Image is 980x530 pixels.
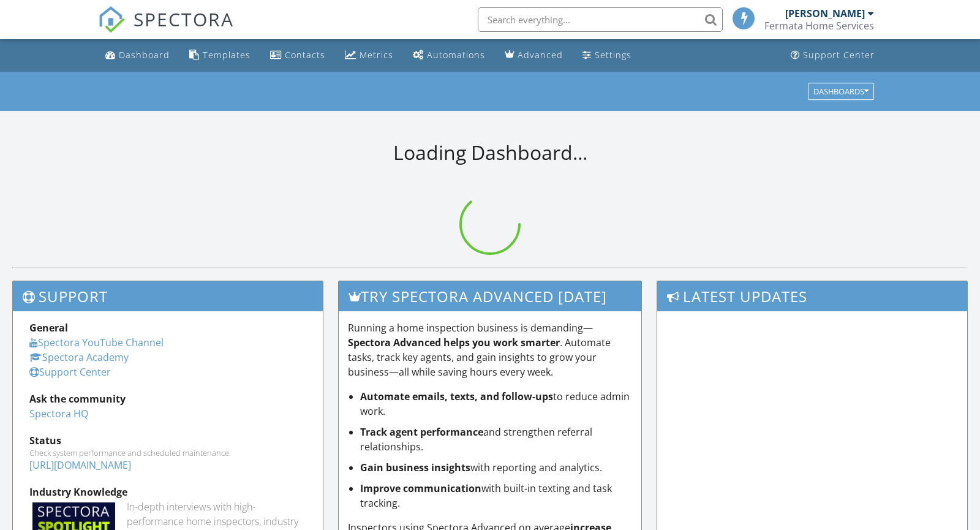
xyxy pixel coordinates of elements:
[360,49,393,61] div: Metrics
[427,49,485,61] div: Automations
[184,44,255,67] a: Templates
[360,425,483,439] strong: Track agent performance
[98,6,125,33] img: The Best Home Inspection Software - Spectora
[657,281,967,311] h3: Latest Updates
[134,6,234,32] span: SPECTORA
[518,49,563,61] div: Advanced
[360,389,632,418] li: to reduce admin work.
[285,49,325,61] div: Contacts
[408,44,490,67] a: Automations (Basic)
[119,49,170,61] div: Dashboard
[785,7,865,20] div: [PERSON_NAME]
[478,7,723,32] input: Search everything...
[98,17,234,42] a: SPECTORA
[13,281,323,311] h3: Support
[100,44,175,67] a: Dashboard
[29,407,88,420] a: Spectora HQ
[360,461,470,474] strong: Gain business insights
[595,49,631,61] div: Settings
[29,485,306,499] div: Industry Knowledge
[29,336,164,349] a: Spectora YouTube Channel
[29,350,129,364] a: Spectora Academy
[360,390,553,403] strong: Automate emails, texts, and follow-ups
[339,281,641,311] h3: Try spectora advanced [DATE]
[348,320,632,379] p: Running a home inspection business is demanding— . Automate tasks, track key agents, and gain ins...
[808,83,874,100] button: Dashboards
[360,460,632,475] li: with reporting and analytics.
[29,448,306,458] div: Check system performance and scheduled maintenance.
[203,49,251,61] div: Templates
[360,481,632,510] li: with built-in texting and task tracking.
[29,392,306,406] div: Ask the community
[786,44,880,67] a: Support Center
[340,44,398,67] a: Metrics
[813,87,869,96] div: Dashboards
[803,49,875,61] div: Support Center
[360,482,481,495] strong: Improve communication
[764,20,874,32] div: Fermata Home Services
[500,44,568,67] a: Advanced
[360,425,632,454] li: and strengthen referral relationships.
[348,336,560,349] strong: Spectora Advanced helps you work smarter
[265,44,330,67] a: Contacts
[29,321,68,335] strong: General
[578,44,636,67] a: Settings
[29,458,131,472] a: [URL][DOMAIN_NAME]
[29,365,111,379] a: Support Center
[29,433,306,448] div: Status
